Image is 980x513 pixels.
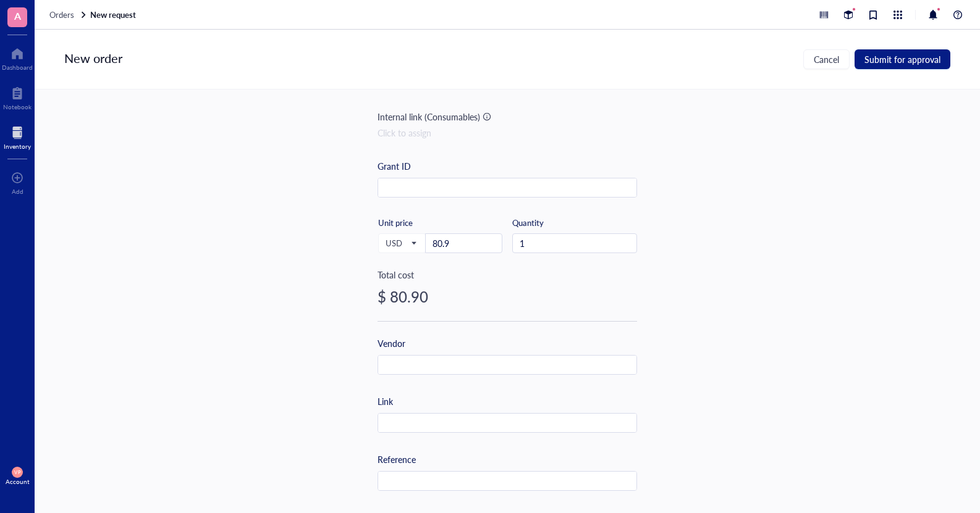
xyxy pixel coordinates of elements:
[386,238,416,249] span: USD
[2,44,33,71] a: Dashboard
[512,217,637,228] div: Quantity
[864,54,940,64] span: Submit for approval
[378,126,637,140] div: Click to assign
[6,478,30,485] div: Account
[378,159,411,173] div: Grant ID
[378,336,405,350] div: Vendor
[3,83,32,111] a: Notebook
[49,9,88,20] a: Orders
[90,9,138,20] a: New request
[4,143,31,150] div: Inventory
[14,469,20,475] span: VP
[803,49,850,69] button: Cancel
[378,268,637,282] div: Total cost
[3,103,32,111] div: Notebook
[49,9,74,20] span: Orders
[4,123,31,150] a: Inventory
[12,188,23,195] div: Add
[378,286,637,306] div: $ 80.90
[378,453,416,466] div: Reference
[14,8,21,23] span: A
[378,110,480,123] div: Internal link (Consumables)
[855,49,950,69] button: Submit for approval
[378,394,393,408] div: Link
[378,217,455,228] div: Unit price
[64,49,122,69] div: New order
[2,64,33,71] div: Dashboard
[814,54,839,64] span: Cancel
